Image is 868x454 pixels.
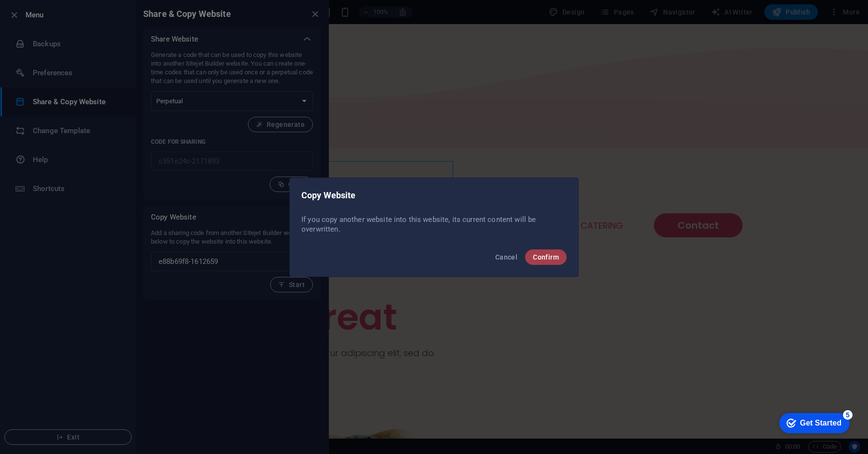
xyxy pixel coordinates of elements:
span: Confirm [533,253,559,261]
div: Get Started [28,11,70,19]
button: Cancel [491,249,521,265]
div: Get Started 5 items remaining, 0% complete [8,5,78,25]
button: Confirm [525,249,567,265]
h2: Copy Website [301,190,567,201]
span: Cancel [495,253,517,261]
p: If you copy another website into this website, its current content will be overwritten. [301,215,567,234]
div: 5 [71,2,81,12]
